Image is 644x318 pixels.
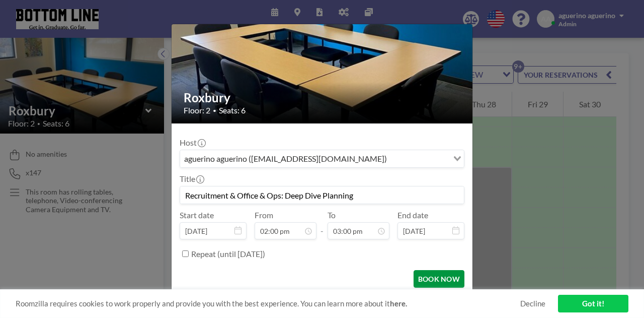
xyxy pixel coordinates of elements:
[16,299,520,308] span: Roomzilla requires cookies to work properly and provide you with the best experience. You can lea...
[219,105,246,115] span: Seats: 6
[184,105,210,115] span: Floor: 2
[184,90,461,105] h2: Roxbury
[397,210,428,220] label: End date
[320,214,324,236] span: -
[390,152,447,165] input: Search for option
[180,210,214,220] label: Start date
[182,152,389,165] span: aguerino aguerino ([EMAIL_ADDRESS][DOMAIN_NAME])
[180,174,203,184] label: Title
[180,138,205,148] label: Host
[520,299,545,308] a: Decline
[558,295,628,312] a: Got it!
[328,210,336,220] label: To
[213,107,216,114] span: •
[390,299,407,308] a: here.
[180,150,464,167] div: Search for option
[255,210,273,220] label: From
[180,186,464,204] input: aguerino's reservation
[191,249,265,259] label: Repeat (until [DATE])
[414,270,464,288] button: BOOK NOW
